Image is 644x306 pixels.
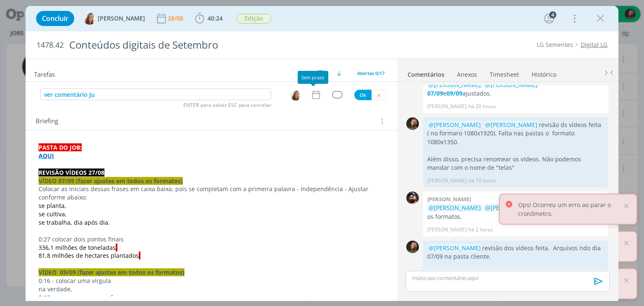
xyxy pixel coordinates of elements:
[39,177,183,185] strong: VÍDEO 07/09 (fazer ajustes em todos os formatos)
[427,244,604,261] p: revisão dos vídeos feita. Arquivos ndo dia 07/09 na pasta cliente.
[537,41,573,49] a: LG Sementes
[428,204,481,212] span: @[PERSON_NAME]
[427,226,467,233] p: [PERSON_NAME]
[65,35,366,55] div: Conteúdos digitais de Setembro
[427,103,467,110] p: [PERSON_NAME]
[428,121,481,129] span: @[PERSON_NAME]
[39,202,66,210] span: se planta,
[489,67,519,79] a: Timesheet
[427,89,443,97] a: 07/09
[236,14,271,23] span: Edição
[357,70,384,76] span: Abertas 0/17
[39,244,116,252] span: 336,1 milhões de toneladas
[468,177,496,184] span: há 19 horas
[39,235,384,244] p: 0:27 colocar dois pontos finais
[427,195,471,203] b: [PERSON_NAME]
[208,14,223,22] span: 40:24
[406,241,419,253] img: J
[39,293,384,302] p: 0:19 - começar uma nova frase :
[290,90,301,101] button: V
[485,204,538,212] span: @[PERSON_NAME]
[39,285,384,293] p: na verdade,
[298,71,328,84] div: Sem prazo
[354,90,371,100] button: Ok
[36,41,64,50] span: 1478.42
[39,185,384,202] p: Colocar as iniciais dessas frases em caixa baixa, pois se completam com a primeira palavra - Inde...
[39,143,82,151] strong: PASTA DO JOB:
[531,67,557,79] a: Histórico
[543,12,556,25] button: 4
[39,210,67,218] span: se cultiva,
[406,192,419,204] img: B
[518,200,622,218] p: Ops! Ocorreu um erro ao parar o cronômetro.
[427,177,467,184] p: [PERSON_NAME]
[34,68,55,78] span: Tarefas
[407,67,445,79] a: Comentários
[98,16,145,21] span: [PERSON_NAME]
[83,12,145,25] button: V[PERSON_NAME]
[39,218,110,226] span: se trabalha, dia após dia.
[36,11,74,26] button: Concluir
[39,252,139,259] span: 81,8 milhões de hectares plantados
[193,12,225,25] button: 40:24
[39,169,104,176] strong: REVISÃO VÍDEOS 27/08
[428,244,481,252] span: @[PERSON_NAME]
[83,12,96,25] img: V
[427,80,604,98] p: e ajustados.
[581,41,608,49] a: Digital LG
[337,71,342,76] img: arrow-down.svg
[236,13,272,24] button: Edição
[427,155,604,172] p: Além disso, precisa renomear os vídeos. Não podemos mandar com o nome de "telas"
[485,121,538,129] span: @[PERSON_NAME]
[183,102,271,109] span: ENTER para salvar ESC para cancelar
[468,103,496,110] span: há 20 horas
[291,90,301,101] img: V
[39,277,384,285] p: 0:16 - colocar uma vírgula
[39,152,54,160] a: AQUI
[427,121,604,146] p: revisão ds vídeos feita ( no formaro 1080x1920). Falta nas pastas o formato 1080x1350.
[549,11,556,18] div: 4
[116,244,117,252] span: .
[139,252,140,259] span: .
[26,6,618,301] div: dialog
[168,16,185,21] div: 28/08
[39,268,184,276] strong: VÍDEO 09/09 (fazer ajustes em todos os formatos)
[427,204,604,221] p: e em todos os formatos.
[406,117,419,130] img: J
[468,226,493,233] span: há 2 horas
[457,70,477,79] div: Anexos
[36,116,58,127] span: Briefing
[42,15,68,22] span: Concluir
[447,89,462,97] a: 09/09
